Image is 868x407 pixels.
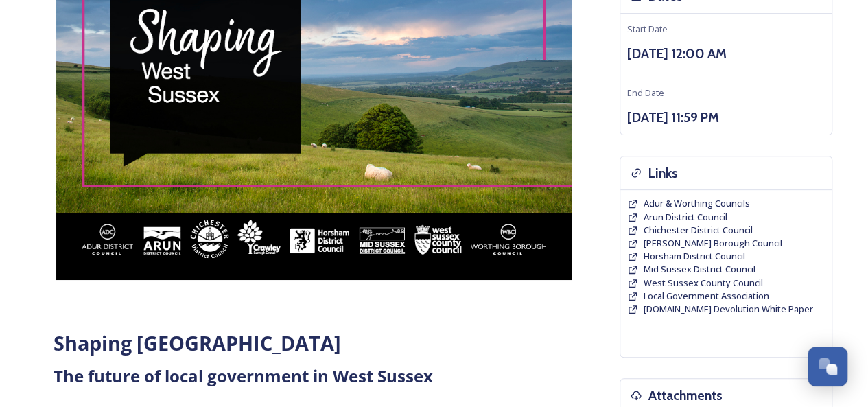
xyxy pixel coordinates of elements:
[627,108,825,128] h3: [DATE] 11:59 PM
[644,277,763,290] a: West Sussex County Council
[808,347,847,386] button: Open Chat
[644,263,755,276] a: Mid Sussex District Council
[644,224,753,237] a: Chichester District Council
[644,224,753,236] span: Chichester District Council
[644,211,727,224] a: Arun District Council
[644,263,755,275] span: Mid Sussex District Council
[627,23,668,35] span: Start Date
[644,237,782,249] span: [PERSON_NAME] Borough Council
[644,237,782,250] a: [PERSON_NAME] Borough Council
[644,250,745,263] a: Horsham District Council
[644,197,750,209] span: Adur & Worthing Councils
[644,277,763,289] span: West Sussex County Council
[644,211,727,223] span: Arun District Council
[54,364,433,387] strong: The future of local government in West Sussex
[644,290,769,302] span: Local Government Association
[627,44,825,64] h3: [DATE] 12:00 AM
[644,197,750,210] a: Adur & Worthing Councils
[644,290,769,303] a: Local Government Association
[644,303,813,316] a: [DOMAIN_NAME] Devolution White Paper
[54,329,341,356] strong: Shaping [GEOGRAPHIC_DATA]
[644,250,745,262] span: Horsham District Council
[644,303,813,315] span: [DOMAIN_NAME] Devolution White Paper
[648,386,723,406] h3: Attachments
[648,163,678,183] h3: Links
[627,86,664,99] span: End Date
